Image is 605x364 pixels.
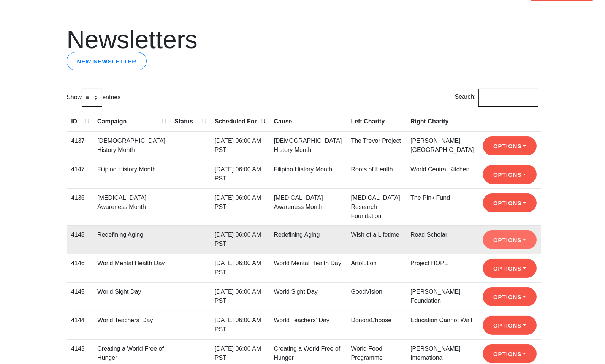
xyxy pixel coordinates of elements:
[410,166,469,173] a: World Central Kitchen
[210,282,269,311] td: [DATE] 06:00 AM PST
[406,112,478,131] th: Right Charity
[93,282,170,311] td: World Sight Day
[67,89,120,107] label: Show entries
[351,288,382,295] a: GoodVision
[93,225,170,254] td: Redefining Aging
[67,282,93,311] td: 4145
[170,112,210,131] th: Status: activate to sort column ascending
[478,89,538,107] input: Search:
[67,160,93,188] td: 4147
[67,311,93,339] td: 4144
[93,188,170,225] td: [MEDICAL_DATA] Awareness Month
[351,166,393,173] a: Roots of Health
[351,260,377,266] a: Artolution
[67,225,93,254] td: 4148
[210,160,269,188] td: [DATE] 06:00 AM PST
[269,225,347,254] td: Redefining Aging
[455,89,538,107] label: Search:
[483,230,537,249] button: Options
[269,254,347,282] td: World Mental Health Day
[351,345,383,361] a: World Food Programme
[93,131,170,160] td: [DEMOGRAPHIC_DATA] History Month
[67,254,93,282] td: 4146
[410,195,450,201] a: The Pink Fund
[210,112,269,131] th: Scheduled For: activate to sort column ascending
[67,52,147,70] a: New newsletter
[483,316,537,335] button: Options
[269,311,347,339] td: World Teachers’ Day
[269,282,347,311] td: World Sight Day
[483,259,537,278] button: Options
[210,311,269,339] td: [DATE] 06:00 AM PST
[67,27,538,52] h1: Newsletters
[93,311,170,339] td: World Teachers’ Day
[269,131,347,160] td: [DEMOGRAPHIC_DATA] History Month
[67,112,93,131] th: ID: activate to sort column ascending
[483,344,537,363] button: Options
[410,231,447,238] a: Road Scholar
[210,254,269,282] td: [DATE] 06:00 AM PST
[483,193,537,212] button: Options
[269,160,347,188] td: Filipino History Month
[347,112,406,131] th: Left Charity
[410,317,472,323] a: Education Cannot Wait
[269,112,347,131] th: Cause: activate to sort column ascending
[351,231,399,238] a: Wish of a Lifetime
[210,225,269,254] td: [DATE] 06:00 AM PST
[93,160,170,188] td: Filipino History Month
[410,345,461,361] a: [PERSON_NAME] International
[210,131,269,160] td: [DATE] 06:00 AM PST
[410,138,474,153] a: [PERSON_NAME][GEOGRAPHIC_DATA]
[269,188,347,225] td: [MEDICAL_DATA] Awareness Month
[410,260,448,266] a: Project HOPE
[93,254,170,282] td: World Mental Health Day
[483,287,537,306] button: Options
[410,288,461,304] a: [PERSON_NAME] Foundation
[67,188,93,225] td: 4136
[67,131,93,160] td: 4137
[210,188,269,225] td: [DATE] 06:00 AM PST
[351,195,400,219] a: [MEDICAL_DATA] Research Foundation
[483,165,537,184] button: Options
[351,317,392,323] a: DonorsChoose
[351,138,401,144] a: The Trevor Project
[483,136,537,155] button: Options
[93,112,170,131] th: Campaign: activate to sort column ascending
[82,89,102,107] select: Showentries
